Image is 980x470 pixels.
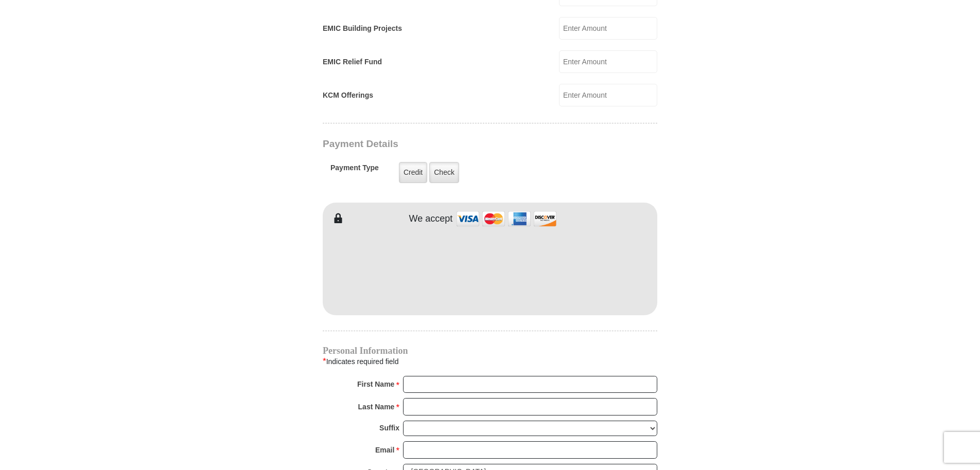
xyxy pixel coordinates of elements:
[323,138,585,150] h3: Payment Details
[399,162,427,183] label: Credit
[323,347,657,355] h4: Personal Information
[357,377,394,391] strong: First Name
[455,208,558,230] img: credit cards accepted
[559,50,657,73] input: Enter Amount
[375,443,394,457] strong: Email
[429,162,459,183] label: Check
[379,421,399,435] strong: Suffix
[323,23,402,34] label: EMIC Building Projects
[323,355,657,368] div: Indicates required field
[323,57,382,67] label: EMIC Relief Fund
[409,213,453,225] h4: We accept
[358,400,395,414] strong: Last Name
[559,17,657,40] input: Enter Amount
[330,164,379,177] h5: Payment Type
[559,84,657,106] input: Enter Amount
[323,90,373,101] label: KCM Offerings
